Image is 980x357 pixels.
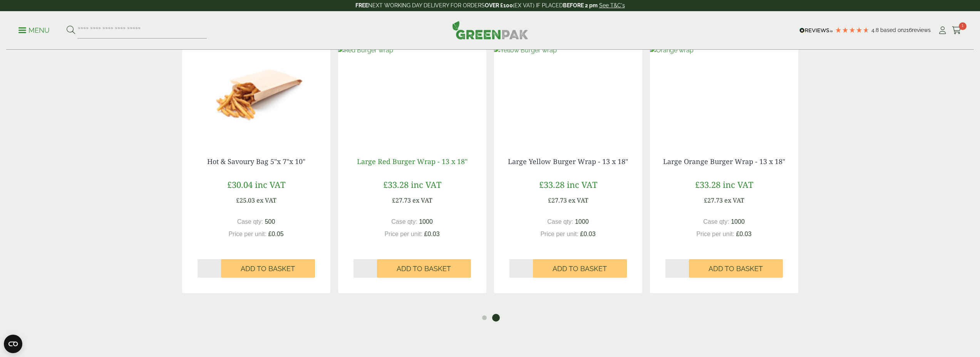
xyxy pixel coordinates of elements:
span: reviews [912,27,931,33]
span: £ [580,231,584,237]
a: Menu [18,26,50,34]
span: 216 [904,27,912,33]
button: Open CMP widget [4,335,22,353]
span: 1000 [419,218,433,225]
span: £ [548,196,551,204]
span: Case qty: [237,218,263,225]
span: ex VAT [256,196,276,204]
img: Yellow Burger wrap [494,46,642,142]
bdi: 33.28 [383,179,409,190]
bdi: 0.03 [424,231,440,237]
button: Add to Basket [689,259,783,278]
span: £ [539,179,544,190]
img: 3330051 Hot N Savoury Brown Bag 5x7x10inch with Fries [182,46,330,142]
span: £ [227,179,232,190]
span: inc VAT [723,179,753,190]
span: Price per unit: [540,231,578,237]
span: Case qty: [547,218,573,225]
button: Add to Basket [533,259,627,278]
a: Large Yellow Burger Wrap - 13 x 18" [508,157,628,166]
span: 1 [959,22,967,30]
img: GreenPak Supplies [452,21,528,39]
span: 500 [265,218,275,225]
a: 1 [952,25,962,36]
span: Case qty: [703,218,729,225]
span: inc VAT [411,179,441,190]
span: Price per unit: [696,231,734,237]
span: Case qty: [391,218,417,225]
span: 1000 [731,218,745,225]
button: 1 of 2 [481,314,488,322]
strong: FREE [355,2,368,8]
strong: BEFORE 2 pm [563,2,598,8]
p: Menu [18,26,50,35]
span: £ [268,231,272,237]
span: ex VAT [412,196,432,204]
bdi: 33.28 [695,179,720,190]
span: 4.8 [871,27,880,33]
a: Large Red Burger Wrap - 13 x 18" [357,157,467,166]
bdi: 0.03 [736,231,752,237]
img: Orange wrap [650,46,798,142]
a: Large Orange Burger Wrap - 13 x 18" [663,157,785,166]
span: ex VAT [724,196,744,204]
span: Price per unit: [228,231,266,237]
button: Add to Basket [221,259,315,278]
span: £ [704,196,707,204]
bdi: 33.28 [539,179,565,190]
bdi: 0.03 [580,231,596,237]
i: Cart [952,27,962,34]
bdi: 25.03 [236,196,255,204]
span: £ [695,179,700,190]
span: Add to Basket [553,265,607,273]
bdi: 27.73 [548,196,567,204]
span: £ [736,231,740,237]
bdi: 27.73 [704,196,723,204]
a: See T&C's [599,2,625,8]
span: £ [383,179,388,190]
bdi: 0.05 [268,231,284,237]
span: £ [236,196,240,204]
span: Add to Basket [397,265,451,273]
img: REVIEWS.io [799,28,833,33]
span: ex VAT [568,196,588,204]
bdi: 30.04 [227,179,253,190]
button: Add to Basket [377,259,471,278]
span: inc VAT [567,179,597,190]
span: £ [424,231,428,237]
img: Red Burger wrap [338,46,486,142]
span: Add to Basket [709,265,763,273]
span: Add to Basket [241,265,295,273]
a: Hot & Savoury Bag 5"x 7"x 10" [207,157,305,166]
span: 1000 [575,218,589,225]
button: 2 of 2 [492,314,500,322]
span: Based on [880,27,904,33]
span: £ [392,196,395,204]
bdi: 27.73 [392,196,411,204]
div: 4.79 Stars [835,27,869,34]
i: My Account [938,27,947,34]
span: Price per unit: [384,231,422,237]
strong: OVER £100 [485,2,513,8]
span: inc VAT [255,179,285,190]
